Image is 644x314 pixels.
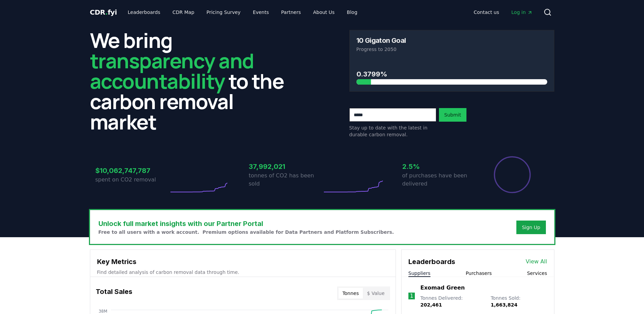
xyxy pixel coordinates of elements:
a: Blog [342,6,363,18]
h3: $10,062,747,787 [95,165,169,176]
a: CDR.fyi [90,7,117,17]
a: Contact us [468,6,504,18]
h3: 0.3799% [356,69,547,79]
a: Events [247,6,274,18]
p: Progress to 2050 [356,46,547,53]
p: 1 [410,292,413,300]
a: Leaderboards [122,6,166,18]
button: Tonnes [338,288,363,299]
a: Sign Up [522,224,540,231]
p: of purchases have been delivered [402,172,476,188]
h3: Leaderboards [408,257,455,267]
h3: Unlock full market insights with our Partner Portal [98,219,394,229]
h3: 10 Gigaton Goal [356,37,406,44]
p: Free to all users with a work account. Premium options available for Data Partners and Platform S... [98,229,394,235]
a: Pricing Survey [201,6,246,18]
p: Find detailed analysis of carbon removal data through time. [97,269,389,276]
a: Log in [506,6,538,18]
button: Submit [439,108,467,122]
tspan: 38M [98,309,107,314]
h2: We bring to the carbon removal market [90,30,295,132]
span: 202,461 [420,302,442,308]
p: spent on CO2 removal [95,176,169,184]
button: Purchasers [466,270,492,277]
a: Exomad Green [420,284,465,292]
p: Tonnes Delivered : [420,295,484,308]
span: CDR fyi [90,8,117,16]
button: Services [527,270,547,277]
a: CDR Map [167,6,200,18]
p: tonnes of CO2 has been sold [249,172,322,188]
a: About Us [308,6,340,18]
button: $ Value [363,288,389,299]
button: Sign Up [516,221,546,234]
h3: Total Sales [96,286,132,300]
span: . [105,8,108,16]
nav: Main [468,6,538,18]
nav: Main [122,6,363,18]
h3: Key Metrics [97,257,389,267]
a: Partners [276,6,306,18]
h3: 2.5% [402,161,476,172]
a: View All [526,258,547,266]
span: transparency and accountability [90,47,254,95]
p: Stay up to date with the latest in durable carbon removal. [349,124,436,138]
p: Tonnes Sold : [491,295,547,308]
span: 1,663,824 [491,302,517,308]
div: Percentage of sales delivered [493,156,531,194]
span: Log in [511,9,532,16]
button: Suppliers [408,270,430,277]
h3: 37,992,021 [249,161,322,172]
